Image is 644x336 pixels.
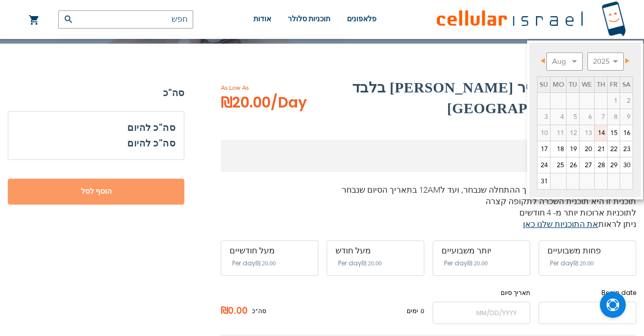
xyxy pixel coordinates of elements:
span: ‏20.00 ₪ [573,260,594,267]
input: MM/DD/YYYY [433,302,530,324]
span: Per day [444,259,467,268]
h3: סה"כ להיום [17,120,176,136]
input: חפש [58,10,193,29]
span: 8 [608,109,620,125]
span: פלאפונים [347,15,377,23]
span: Sunday [540,80,548,89]
a: 18 [551,141,566,157]
strong: סה"כ [8,85,184,101]
span: 9 [620,109,633,125]
span: ‏20.00 ₪ [256,260,276,267]
span: Prev [541,58,545,63]
div: מעל חודש [336,246,415,256]
span: 12 [567,125,579,141]
h3: סה"כ להיום [127,136,176,151]
a: 29 [608,157,620,173]
span: Saturday [622,80,630,89]
p: השכרה מתחילה מ12AM בתאריך ההתחלה שנבחר, ועד ל12AM בתאריך הסיום שנבחר [221,184,636,196]
h2: השכרה מכשיר [PERSON_NAME] בלבד [GEOGRAPHIC_DATA] [335,77,608,119]
a: Prev [538,54,551,67]
span: 10 [538,125,550,141]
p: תוכנית זו היא תוכנית השכרה לתקופה קצרה לתוכניות ארוכות יותר מ- 4 חודשים ניתן לראות [221,196,636,230]
a: 17 [538,141,550,157]
a: את התוכניות שלנו כאן [523,219,598,230]
div: פחות משבועיים [547,246,627,256]
span: ‏20.00 ₪ [361,260,382,267]
span: 1 [608,93,620,109]
a: 25 [551,157,566,173]
span: ימים [407,306,418,316]
a: 30 [620,157,633,173]
a: 20 [580,141,594,157]
span: ₪20.00 [221,92,307,113]
a: 24 [538,157,550,173]
a: 14 [595,125,607,141]
span: Friday [610,80,618,89]
span: Per day [338,259,361,268]
a: 27 [580,157,594,173]
span: ‏20.00 ₪ [467,260,488,267]
a: 23 [620,141,633,157]
span: Next [625,58,629,63]
select: Select month [546,52,583,71]
span: 5 [567,109,579,125]
span: 2 [620,93,633,109]
span: 4 [551,109,566,125]
a: 31 [538,173,550,189]
span: ₪0.00 [221,303,252,319]
img: לוגו סלולר ישראל [437,1,626,38]
a: 16 [620,125,633,141]
div: מעל חודשיים [230,246,310,256]
span: Wednesday [582,80,592,89]
a: 26 [567,157,579,173]
span: Tuesday [569,80,577,89]
select: Select year [587,52,624,71]
a: 21 [595,141,607,157]
h3: מתי תרצה את השירות? [221,140,636,172]
a: 15 [608,125,620,141]
span: Monday [553,80,564,89]
label: Begin date [539,288,636,298]
a: 28 [595,157,607,173]
span: 13 [580,125,594,141]
a: 19 [567,141,579,157]
span: 7 [595,109,607,125]
span: 6 [580,109,594,125]
span: Thursday [597,80,605,89]
a: 22 [608,141,620,157]
span: /Day [271,92,307,113]
input: MM/DD/YYYY [539,302,636,324]
span: אודות [253,15,271,23]
a: Next [619,54,632,67]
label: תאריך סיום [433,288,530,298]
div: יותר משבועיים [441,246,521,256]
span: תוכניות סלולר [288,15,331,23]
span: As Low As [221,83,335,92]
span: 11 [551,125,566,141]
span: Per day [232,259,256,268]
span: סה"כ [252,306,266,316]
span: Per day [550,259,573,268]
span: 3 [538,109,550,125]
span: 0 [418,306,424,316]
